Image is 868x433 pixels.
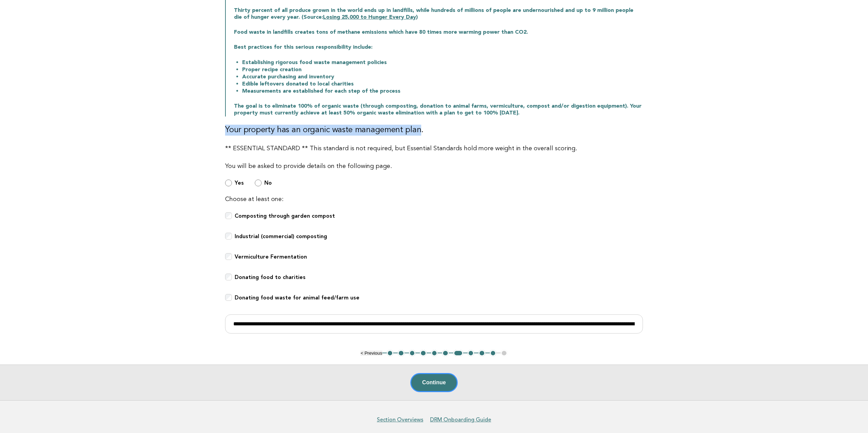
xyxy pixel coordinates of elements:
button: 8 [468,350,474,357]
button: 2 [398,350,404,357]
a: DRM Onboarding Guide [430,416,491,423]
p: Food waste in landfills creates tons of methane emissions which have 80 times more warming power ... [234,29,643,36]
b: Donating food waste for animal feed/farm use [235,294,359,301]
p: Best practices for this serious responsibility include: [234,44,643,51]
button: 5 [431,350,438,357]
button: 4 [420,350,427,357]
p: The goal is to eliminate 100% of organic waste (through composting, donation to animal farms, ver... [234,103,643,117]
p: Choose at least one: [225,195,643,204]
li: Edible leftovers donated to local charities [242,80,643,88]
button: 6 [442,350,449,357]
p: You will be asked to provide details on the following page. [225,161,643,171]
a: Section Overviews [377,416,423,423]
a: Losing 25,000 to Hunger Every Day [323,15,416,20]
b: Yes [235,180,244,186]
b: No [264,180,272,186]
h3: Your property has an organic waste management plan. [225,125,643,136]
b: Composting through garden compost [235,213,335,219]
button: 9 [479,350,485,357]
button: 10 [490,350,497,357]
li: Proper recipe creation [242,66,643,73]
p: ** ESSENTIAL STANDARD ** This standard is not required, but Essential Standards hold more weight ... [225,144,643,153]
button: Continue [410,373,458,392]
p: Thirty percent of all produce grown in the world ends up in landfills, while hundreds of millions... [234,7,643,21]
b: Industrial (commercial) composting [235,233,327,239]
button: 1 [387,350,394,357]
b: Donating food to charities [235,274,306,280]
b: Vermiculture Fermentation [235,253,307,260]
button: 3 [409,350,416,357]
button: < Previous [361,351,382,356]
button: 7 [453,350,463,357]
li: Measurements are established for each step of the process [242,88,643,95]
li: Accurate purchasing and inventory [242,73,643,80]
li: Establishing rigorous food waste management policies [242,59,643,66]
